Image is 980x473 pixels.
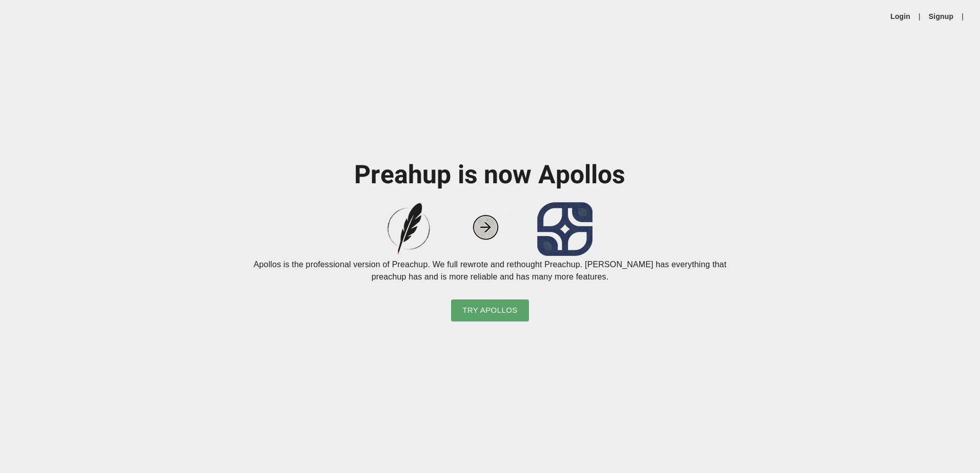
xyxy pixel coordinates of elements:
[914,11,925,21] li: |
[462,304,518,317] span: Try Apollos
[890,11,910,21] a: Login
[957,11,968,21] li: |
[245,159,735,192] h1: Preahup is now Apollos
[929,11,953,21] a: Signup
[451,299,529,321] button: Try Apollos
[387,202,593,256] img: preachup-to-apollos.png
[245,259,735,283] p: Apollos is the professional version of Preachup. We full rewrote and rethought Preachup. [PERSON_...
